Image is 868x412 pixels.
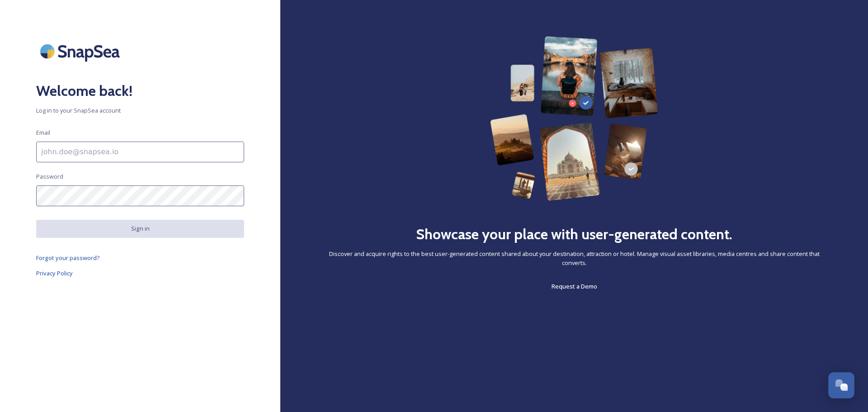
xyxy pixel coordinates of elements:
[828,372,854,398] button: Open Chat
[36,128,50,137] span: Email
[36,172,63,181] span: Password
[36,106,244,115] span: Log in to your SnapSea account
[416,223,732,245] h2: Showcase your place with user-generated content.
[36,220,244,237] button: Sign in
[490,36,658,201] img: 63b42ca75bacad526042e722_Group%20154-p-800.png
[552,282,597,290] span: Request a Demo
[36,80,244,102] h2: Welcome back!
[316,250,832,267] span: Discover and acquire rights to the best user-generated content shared about your destination, att...
[36,269,73,277] span: Privacy Policy
[36,142,244,162] input: john.doe@snapsea.io
[36,252,244,263] a: Forgot your password?
[36,36,127,66] img: SnapSea Logo
[36,254,100,262] span: Forgot your password?
[552,281,597,292] a: Request a Demo
[36,268,244,279] a: Privacy Policy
